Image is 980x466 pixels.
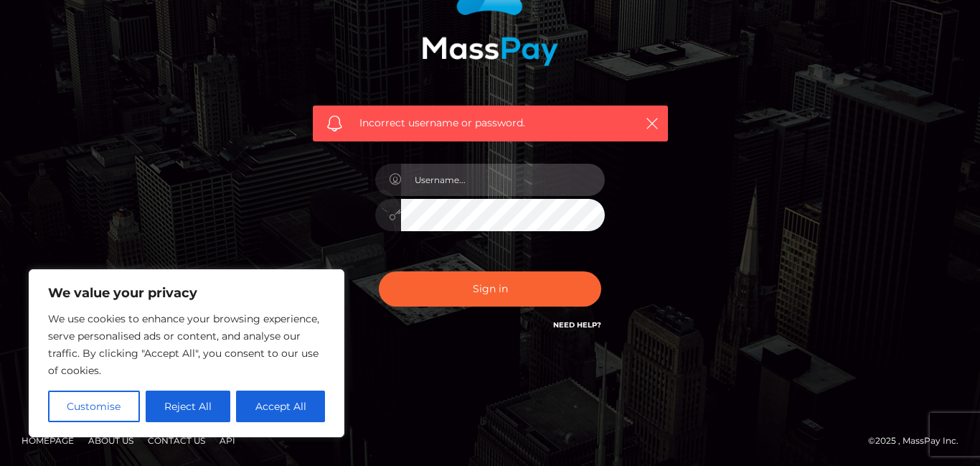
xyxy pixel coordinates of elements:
[48,310,325,379] p: We use cookies to enhance your browsing experience, serve personalised ads or content, and analys...
[29,269,344,437] div: We value your privacy
[83,429,139,452] a: About Us
[146,391,231,422] button: Reject All
[214,429,241,452] a: API
[868,433,969,449] div: © 2025 , MassPay Inc.
[553,320,601,330] a: Need Help?
[401,164,605,196] input: Username...
[359,116,621,131] span: Incorrect username or password.
[142,429,211,452] a: Contact Us
[236,391,325,422] button: Accept All
[48,284,325,302] p: We value your privacy
[48,391,140,422] button: Customise
[16,429,80,452] a: Homepage
[379,271,601,307] button: Sign in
